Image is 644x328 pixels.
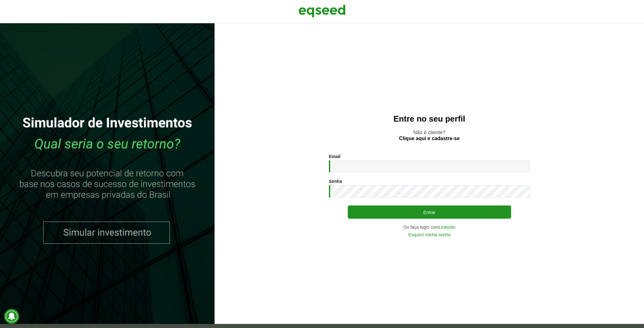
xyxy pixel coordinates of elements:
[329,154,341,159] label: Email
[329,225,530,229] div: Ou faça login com
[227,129,631,141] p: Não é cliente?
[298,3,346,19] img: EqSeed Logo
[408,232,450,237] a: Esqueci minha senha
[329,179,342,183] label: Senha
[399,136,460,141] a: Clique aqui e cadastre-se
[227,114,631,123] h2: Entre no seu perfil
[439,225,456,229] a: LinkedIn
[348,205,511,219] button: Entrar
